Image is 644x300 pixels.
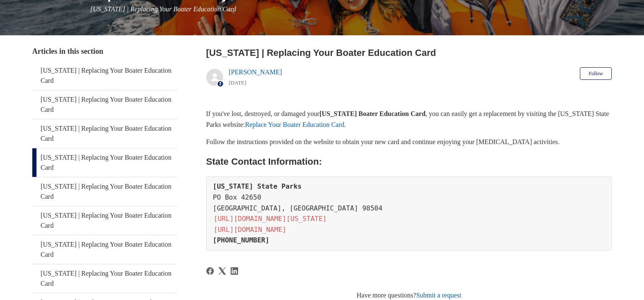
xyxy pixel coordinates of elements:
pre: PO Box 42650 [GEOGRAPHIC_DATA], [GEOGRAPHIC_DATA] 98504 [206,176,612,250]
a: LinkedIn [231,267,238,275]
time: 05/22/2024, 12:15 [229,79,247,86]
p: If you've lost, destroyed, or damaged your , you can easily get a replacement by visiting the [US... [206,108,612,130]
a: [US_STATE] | Replacing Your Boater Education Card [32,206,177,235]
a: Replace Your Boater Education Card [245,121,344,128]
strong: [US_STATE] Boater Education Card [319,110,426,117]
svg: Share this page on X Corp [218,267,226,275]
button: Follow Article [580,67,612,80]
a: X Corp [218,267,226,275]
p: Follow the instructions provided on the website to obtain your new card and continue enjoying you... [206,137,612,147]
svg: Share this page on LinkedIn [231,267,238,275]
a: [US_STATE] | Replacing Your Boater Education Card [32,119,177,148]
a: [PERSON_NAME] [229,68,282,76]
svg: Share this page on Facebook [206,267,214,275]
strong: [US_STATE] State Parks [213,182,302,190]
a: [US_STATE] | Replacing Your Boater Education Card [32,264,177,293]
a: [URL][DOMAIN_NAME] [213,225,287,234]
a: [US_STATE] | Replacing Your Boater Education Card [32,177,177,206]
a: [URL][DOMAIN_NAME][US_STATE] [213,214,328,224]
a: Facebook [206,267,214,275]
h2: Washington | Replacing Your Boater Education Card [206,46,612,60]
h2: State Contact Information: [206,154,612,169]
a: [US_STATE] | Replacing Your Boater Education Card [32,235,177,264]
strong: [PHONE_NUMBER] [213,236,270,244]
span: [US_STATE] | Replacing Your Boater Education Card [90,5,236,13]
a: [US_STATE] | Replacing Your Boater Education Card [32,148,177,177]
a: [US_STATE] | Replacing Your Boater Education Card [32,90,177,119]
span: Articles in this section [32,47,103,55]
a: Submit a request [416,292,462,299]
a: [US_STATE] | Replacing Your Boater Education Card [32,61,177,90]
